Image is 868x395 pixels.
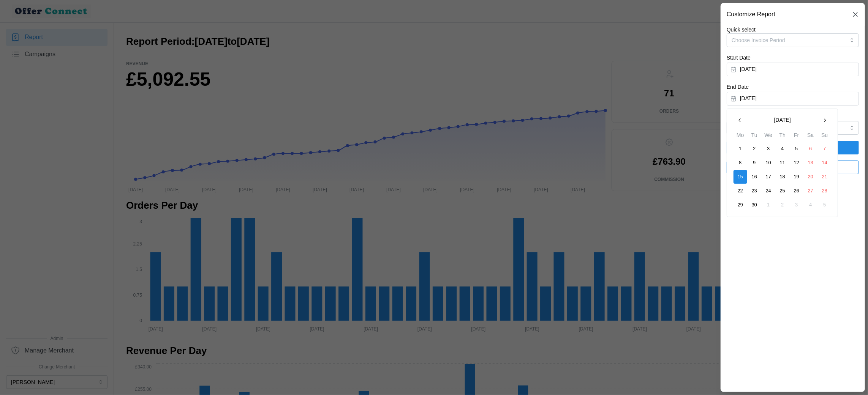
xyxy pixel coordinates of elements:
[734,170,747,184] button: 15 September 2025
[790,184,803,198] button: 26 September 2025
[762,184,775,198] button: 24 September 2025
[727,26,859,33] p: Quick select
[734,142,747,156] button: 1 September 2025
[789,131,803,142] th: Fr
[818,142,832,156] button: 7 September 2025
[775,131,789,142] th: Th
[748,156,761,170] button: 9 September 2025
[732,37,785,43] span: Choose Invoice Period
[804,142,817,156] button: 6 September 2025
[727,83,749,91] label: End Date
[734,198,747,212] button: 29 September 2025
[818,198,832,212] button: 5 October 2025
[733,131,747,142] th: Mo
[762,198,775,212] button: 1 October 2025
[748,142,761,156] button: 2 September 2025
[818,156,832,170] button: 14 September 2025
[748,198,761,212] button: 30 September 2025
[776,184,789,198] button: 25 September 2025
[818,184,832,198] button: 28 September 2025
[727,54,751,62] label: Start Date
[734,184,747,198] button: 22 September 2025
[776,198,789,212] button: 2 October 2025
[790,156,803,170] button: 12 September 2025
[818,170,832,184] button: 21 September 2025
[727,92,859,105] button: [DATE]
[762,170,775,184] button: 17 September 2025
[761,131,775,142] th: We
[748,170,761,184] button: 16 September 2025
[804,170,817,184] button: 20 September 2025
[762,142,775,156] button: 3 September 2025
[727,11,775,17] h2: Customize Report
[762,156,775,170] button: 10 September 2025
[804,156,817,170] button: 13 September 2025
[790,170,803,184] button: 19 September 2025
[817,131,832,142] th: Su
[790,142,803,156] button: 5 September 2025
[804,184,817,198] button: 27 September 2025
[747,131,761,142] th: Tu
[776,156,789,170] button: 11 September 2025
[776,142,789,156] button: 4 September 2025
[804,198,817,212] button: 4 October 2025
[803,131,817,142] th: Sa
[727,63,859,76] button: [DATE]
[790,198,803,212] button: 3 October 2025
[734,156,747,170] button: 8 September 2025
[776,170,789,184] button: 18 September 2025
[748,184,761,198] button: 23 September 2025
[747,113,818,127] button: [DATE]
